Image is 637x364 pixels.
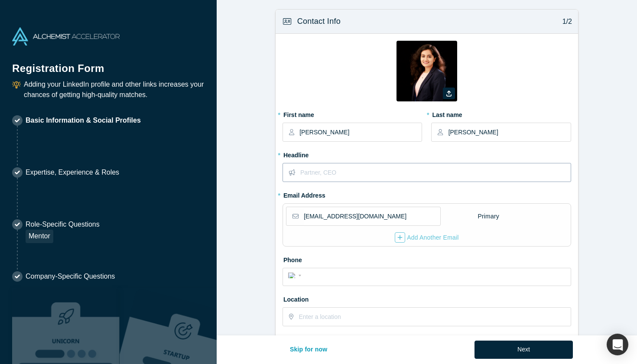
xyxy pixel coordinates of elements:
[12,27,120,45] img: Alchemist Accelerator Logo
[395,232,459,243] div: Add Another Email
[283,188,325,200] label: Email Address
[26,115,141,126] p: Basic Information & Social Profiles
[26,219,100,230] p: Role-Specific Questions
[300,163,570,182] input: Partner, CEO
[394,232,459,243] button: Add Another Email
[283,107,422,120] label: First name
[299,308,570,326] input: Enter a location
[283,253,571,265] label: Phone
[26,167,119,178] p: Expertise, Experience & Roles
[477,209,500,224] div: Primary
[281,341,337,359] button: Skip for now
[26,230,53,243] div: Mentor
[283,292,571,304] label: Location
[431,107,571,120] label: Last name
[396,41,457,101] img: Profile user default
[297,16,341,27] h3: Contact Info
[26,271,115,282] p: Company-Specific Questions
[558,16,572,27] p: 1/2
[474,341,573,359] button: Next
[12,52,205,76] h1: Registration Form
[283,148,571,160] label: Headline
[24,79,205,100] p: Adding your LinkedIn profile and other links increases your chances of getting high-quality matches.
